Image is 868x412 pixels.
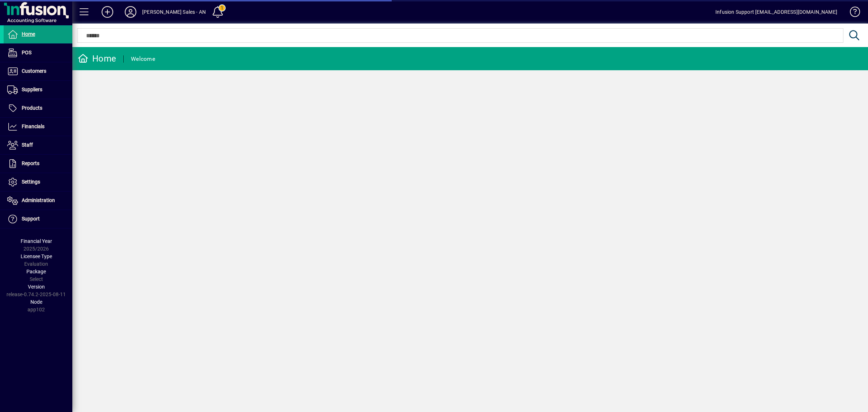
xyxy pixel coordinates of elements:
[28,284,45,290] span: Version
[21,238,52,244] span: Financial Year
[22,50,31,55] span: POS
[4,99,72,117] a: Products
[119,5,142,18] button: Profile
[4,81,72,99] a: Suppliers
[4,44,72,62] a: POS
[22,123,44,129] span: Financials
[4,62,72,80] a: Customers
[22,68,46,74] span: Customers
[4,118,72,136] a: Financials
[4,155,72,173] a: Reports
[4,173,72,191] a: Settings
[4,136,72,154] a: Staff
[21,253,52,259] span: Licensee Type
[22,160,39,166] span: Reports
[22,197,55,203] span: Administration
[22,105,42,111] span: Products
[96,5,119,18] button: Add
[4,210,72,228] a: Support
[78,53,116,64] div: Home
[844,1,859,25] a: Knowledge Base
[26,269,46,274] span: Package
[22,216,40,222] span: Support
[22,142,33,148] span: Staff
[30,299,42,305] span: Node
[4,192,72,210] a: Administration
[22,31,35,37] span: Home
[22,179,40,185] span: Settings
[142,6,206,18] div: [PERSON_NAME] Sales - AN
[22,87,42,92] span: Suppliers
[715,6,837,18] div: Infusion Support [EMAIL_ADDRESS][DOMAIN_NAME]
[131,53,155,65] div: Welcome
